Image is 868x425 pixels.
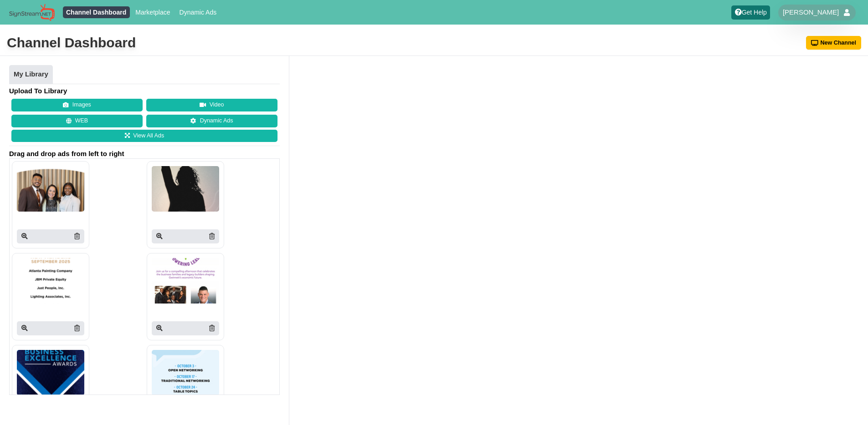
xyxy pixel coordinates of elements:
a: Dynamic Ads [176,6,220,18]
img: P250x250 image processing20251001 1793698 vscngf [152,258,219,304]
a: Marketplace [132,6,174,18]
img: P250x250 image processing20251001 1793698 1i0tkn3 [17,350,84,395]
a: Channel Dashboard [63,6,130,18]
h4: Upload To Library [9,86,280,96]
img: P250x250 image processing20251002 1793698 712t6j [152,166,219,212]
img: Sign Stream.NET [9,4,55,21]
button: New Channel [806,36,862,50]
button: Video [146,99,277,111]
img: P250x250 image processing20251002 1793698 4hu65g [17,258,84,304]
button: WEB [11,115,143,127]
a: Get Help [731,5,770,20]
img: P250x250 image processing20251003 1793698 1njlet1 [17,166,84,212]
a: My Library [9,65,53,84]
span: [PERSON_NAME] [783,8,839,17]
a: Dynamic Ads [146,115,277,127]
img: P250x250 image processing20250930 1793698 k7gb5c [152,350,219,395]
div: Channel Dashboard [7,34,136,52]
span: Drag and drop ads from left to right [9,149,280,158]
button: Images [11,99,143,111]
a: View All Ads [11,130,277,142]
